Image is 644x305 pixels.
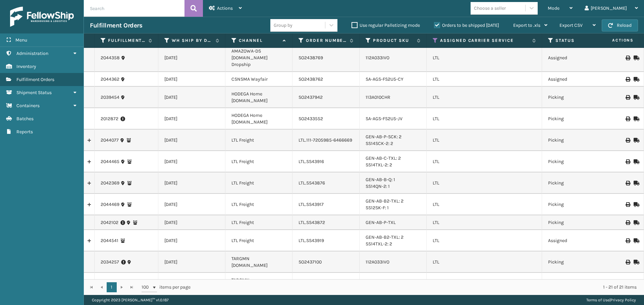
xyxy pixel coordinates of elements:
td: Assigned [542,230,609,251]
span: Fulfillment Orders [16,77,54,82]
a: SS14QN-2: 1 [366,183,390,189]
i: Print BOL [626,220,630,225]
td: [DATE] [158,151,225,172]
a: 2044469 [101,201,119,208]
img: logo [10,7,74,27]
i: Mark as Shipped [634,138,638,143]
td: HODEGA Home [DOMAIN_NAME] [225,87,292,108]
a: GEN-AB-B2-TXL: 2 [366,234,404,240]
button: Reload [602,19,638,31]
a: Terms of Use [586,298,609,302]
td: LTL [427,44,542,72]
td: TARGMN [DOMAIN_NAME] [225,251,292,273]
td: LTL [427,273,542,294]
label: Product SKU [373,37,414,44]
td: LTL.SS43916 [292,151,360,172]
a: 2042102 [101,219,118,226]
label: Orders to be shipped [DATE] [434,22,499,28]
a: GEN-AB-B-Q: 1 [366,177,395,182]
td: HODEGA Home [DOMAIN_NAME] [225,108,292,130]
td: Picking [542,251,609,273]
a: GEN-AB-B2-TXL: 2 [366,198,404,204]
td: LTL [427,215,542,230]
a: 2044358 [101,55,120,61]
i: Mark as Shipped [634,117,638,121]
td: LTL.SS43872 [292,215,360,230]
td: Assigned [542,72,609,87]
label: Order Number [306,37,346,44]
td: [DATE] [158,130,225,151]
span: Mode [548,5,559,11]
span: Inventory [16,64,36,69]
td: Picking [542,215,609,230]
td: LTL [427,194,542,215]
td: LTL Freight [225,172,292,194]
label: Channel [239,37,279,44]
a: SA-AGS-FS2U5-JV [366,116,402,122]
td: SO2433552 [292,108,360,130]
span: Reports [16,129,33,135]
i: Mark as Shipped [634,202,638,207]
td: [DATE] [158,273,225,294]
td: [DATE] [158,172,225,194]
td: LTL Freight [225,194,292,215]
span: Actions [591,35,638,46]
a: Privacy Policy [610,298,636,302]
td: LTL Freight [225,230,292,251]
span: Administration [16,51,48,56]
a: GEN-AB-C-TXL: 2 [366,155,401,161]
td: [DATE] [158,251,225,273]
td: AMAZOWA-DS [DOMAIN_NAME] Dropship [225,44,292,72]
a: 2044077 [101,137,119,144]
td: LTL [427,87,542,108]
span: 100 [142,284,152,291]
label: WH Ship By Date [172,37,212,44]
i: Print BOL [626,56,630,60]
div: Group by [274,22,292,29]
td: LTL [427,172,542,194]
h3: Fulfillment Orders [90,21,142,29]
td: CSNSMA Wayfair [225,72,292,87]
td: TARGMN [DOMAIN_NAME] [225,273,292,294]
a: 2044362 [101,76,119,83]
label: Assigned Carrier Service [440,37,529,44]
a: 2039454 [101,94,119,101]
td: [DATE] [158,72,225,87]
span: Shipment Status [16,90,52,95]
a: 2044465 [101,158,119,165]
a: GEN-AB-P-TXL [366,220,396,225]
td: LTL.SS43917 [292,194,360,215]
i: Print BOL [626,95,630,100]
td: SO2437645 [292,273,360,294]
i: Print BOL [626,138,630,143]
div: | [586,295,636,305]
a: SS14SCK-2: 2 [366,141,393,146]
span: Menu [15,37,27,43]
div: 1 - 21 of 21 items [200,284,637,291]
i: Mark as Shipped [634,95,638,100]
a: 112A033IVO [366,55,389,61]
span: items per page [142,282,191,292]
label: Fulfillment Order Id [108,37,145,44]
label: Use regular Palletizing mode [352,22,420,28]
a: SS14TXL-2: 2 [366,241,392,247]
td: [DATE] [158,108,225,130]
i: Print BOL [626,117,630,121]
span: Export CSV [559,22,583,28]
i: Mark as Shipped [634,238,638,243]
td: Picking [542,87,609,108]
td: Assigned [542,44,609,72]
td: Picking [542,273,609,294]
label: Status [555,37,596,44]
i: Mark as Shipped [634,260,638,264]
i: Print BOL [626,181,630,185]
i: Mark as Shipped [634,159,638,164]
td: LTL.111-7205985-6466669 [292,130,360,151]
i: Print BOL [626,159,630,164]
i: Print BOL [626,238,630,243]
td: Picking [542,130,609,151]
i: Mark as Shipped [634,56,638,60]
a: 112A033IVO [366,259,389,265]
td: LTL [427,108,542,130]
td: [DATE] [158,87,225,108]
